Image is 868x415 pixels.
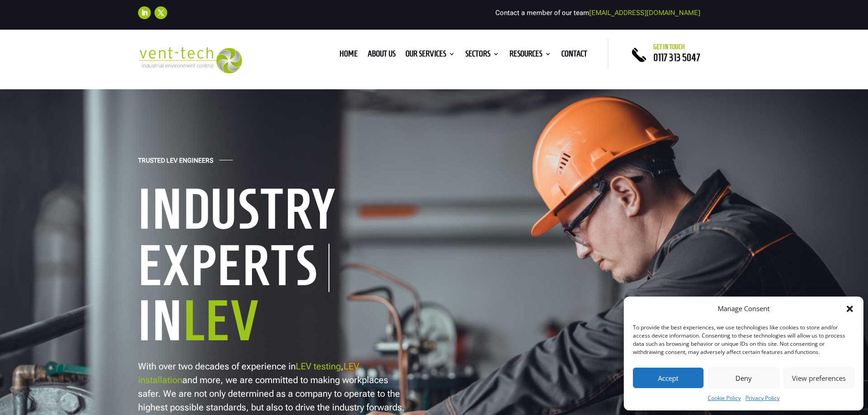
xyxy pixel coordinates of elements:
button: Deny [708,368,779,388]
h1: In [138,292,421,354]
p: With over two decades of experience in , and more, we are committed to making workplaces safer. W... [138,359,407,414]
button: View preferences [784,368,854,388]
h1: Industry [138,180,421,242]
button: Accept [633,368,704,388]
a: Privacy Policy [745,393,780,404]
span: LEV [183,291,260,350]
a: Our Services [406,51,455,61]
a: Follow on LinkedIn [138,6,151,19]
a: About us [368,51,395,61]
a: Follow on X [154,6,167,19]
a: 0117 313 5047 [653,52,700,63]
a: Sectors [465,51,499,61]
a: Contact [561,51,587,61]
img: 2023-09-27T08_35_16.549ZVENT-TECH---Clear-background [138,47,242,74]
span: Contact a member of our team [495,9,700,17]
a: [EMAIL_ADDRESS][DOMAIN_NAME] [589,9,700,17]
h4: Trusted LEV Engineers [138,157,213,169]
div: To provide the best experiences, we use technologies like cookies to store and/or access device i... [633,323,853,356]
div: Manage Consent [718,303,770,314]
a: Cookie Policy [708,393,741,404]
a: LEV testing [296,361,341,372]
div: Close dialog [845,304,854,313]
a: Home [339,51,358,61]
a: Resources [509,51,551,61]
h1: Experts [138,244,329,292]
span: Get in touch [653,43,685,51]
